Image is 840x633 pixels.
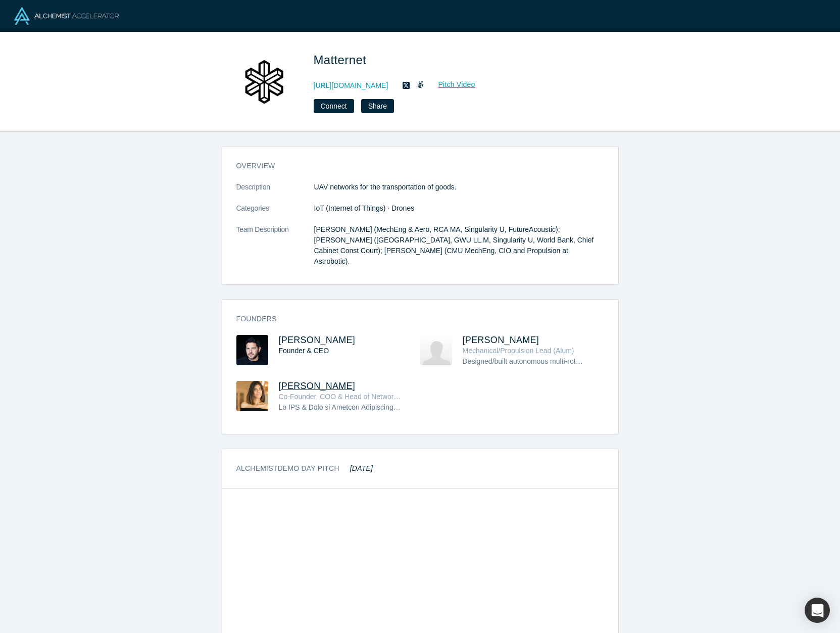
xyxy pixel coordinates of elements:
[279,381,356,391] a: [PERSON_NAME]
[279,393,457,401] span: Co-Founder, COO & Head of Network Operations (Alum)
[314,224,604,267] p: [PERSON_NAME] (MechEng & Aero, RCA MA, Singularity U, FutureAcoustic); [PERSON_NAME] ([GEOGRAPHIC...
[236,314,590,324] h3: Founders
[236,224,314,277] dt: Team Description
[236,335,268,365] img: Andreas Raptopoulos's Profile Image
[314,80,388,91] a: [URL][DOMAIN_NAME]
[314,182,604,192] p: UAV networks for the transportation of goods.
[314,204,415,212] span: IoT (Internet of Things) · Drones
[236,182,314,203] dt: Description
[279,347,329,355] span: Founder & CEO
[236,161,590,171] h3: overview
[229,46,300,117] img: Matternet's Logo
[420,335,452,365] img: Jason Calaiaro's Profile Image
[236,381,268,411] img: Paola Santana's Profile Image
[14,7,119,25] img: Alchemist Logo
[236,463,373,474] h3: Alchemist Demo Day Pitch
[463,357,651,365] span: Designed/built autonomous multi-rotor transportation aircraft
[463,335,539,345] a: [PERSON_NAME]
[350,464,373,472] em: [DATE]
[314,99,354,113] button: Connect
[361,99,394,113] button: Share
[427,79,476,90] a: Pitch Video
[314,53,370,67] span: Matternet
[236,203,314,224] dt: Categories
[279,335,356,345] a: [PERSON_NAME]
[463,347,574,355] span: Mechanical/Propulsion Lead (Alum)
